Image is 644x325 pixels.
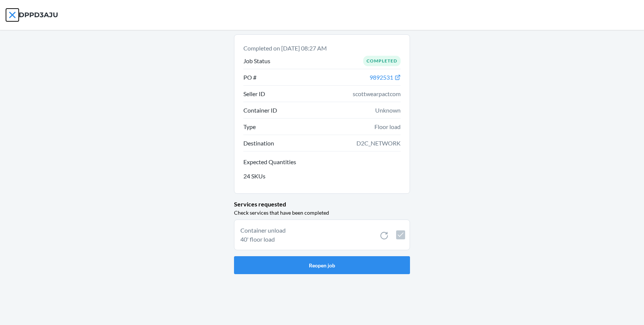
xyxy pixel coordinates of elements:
[240,226,371,235] p: Container unload
[375,106,401,115] span: Unknown
[243,73,256,82] p: PO #
[374,122,401,131] span: Floor load
[243,157,401,168] button: Expected Quantities
[243,56,270,65] p: Job Status
[370,74,401,81] a: 9892531
[234,209,329,217] p: Check services that have been completed
[19,10,58,20] h4: DPPD3AJU
[234,200,286,209] p: Services requested
[240,235,275,244] p: 40' floor load
[370,74,393,81] span: 9892531
[363,56,401,66] div: Completed
[243,172,265,181] p: 24 SKUs
[234,256,410,274] button: Reopen job
[243,44,401,53] p: Completed on [DATE] 08:27 AM
[356,139,401,148] span: D2C_NETWORK
[243,89,265,98] p: Seller ID
[243,157,401,166] p: Expected Quantities
[243,139,274,148] p: Destination
[243,106,277,115] p: Container ID
[243,122,256,131] p: Type
[353,89,401,98] span: scottwearpactcom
